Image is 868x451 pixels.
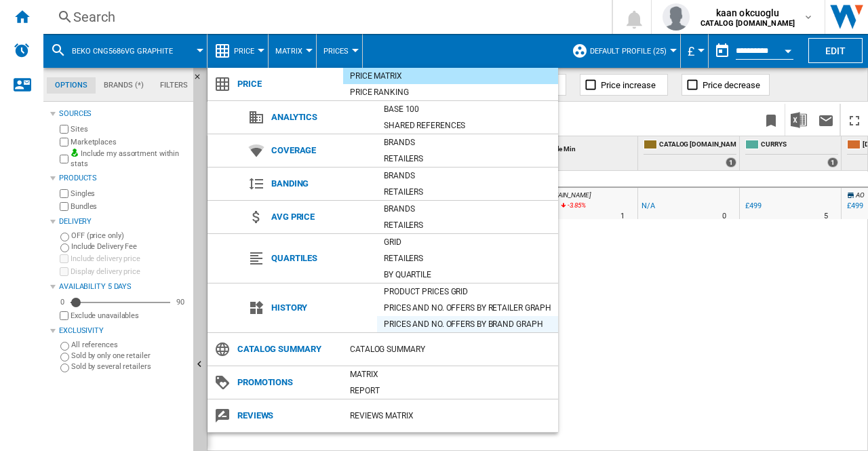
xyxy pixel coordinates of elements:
[264,108,377,127] span: Analytics
[231,340,343,359] span: Catalog Summary
[377,169,558,182] div: Brands
[343,384,558,397] div: Report
[377,268,558,281] div: By quartile
[377,136,558,149] div: Brands
[377,185,558,199] div: Retailers
[377,202,558,216] div: Brands
[377,102,558,116] div: Base 100
[343,368,558,381] div: Matrix
[231,406,343,425] span: Reviews
[231,75,343,94] span: Price
[264,174,377,193] span: Banding
[343,342,558,356] div: Catalog Summary
[377,252,558,265] div: Retailers
[264,298,377,317] span: History
[377,218,558,232] div: Retailers
[343,85,558,99] div: Price Ranking
[377,301,558,315] div: Prices and No. offers by retailer graph
[343,409,558,423] div: REVIEWS Matrix
[264,249,377,268] span: Quartiles
[264,141,377,160] span: Coverage
[377,235,558,249] div: Grid
[377,152,558,165] div: Retailers
[377,119,558,132] div: Shared references
[377,285,558,298] div: Product prices grid
[377,317,558,331] div: Prices and No. offers by brand graph
[231,373,343,392] span: Promotions
[264,208,377,227] span: Avg price
[343,69,558,83] div: Price Matrix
